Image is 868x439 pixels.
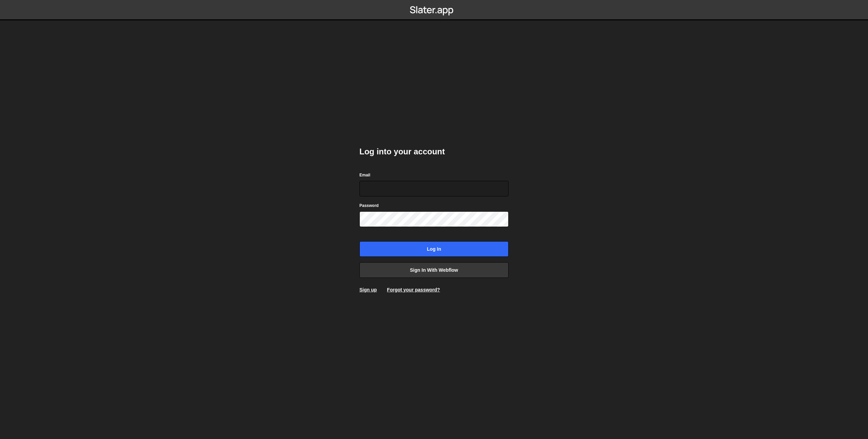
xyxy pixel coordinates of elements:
[359,241,509,257] input: Log in
[359,146,509,157] h2: Log into your account
[359,262,509,278] a: Sign in with Webflow
[359,172,370,178] label: Email
[387,287,440,292] a: Forgot your password?
[359,202,379,209] label: Password
[359,287,377,292] a: Sign up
